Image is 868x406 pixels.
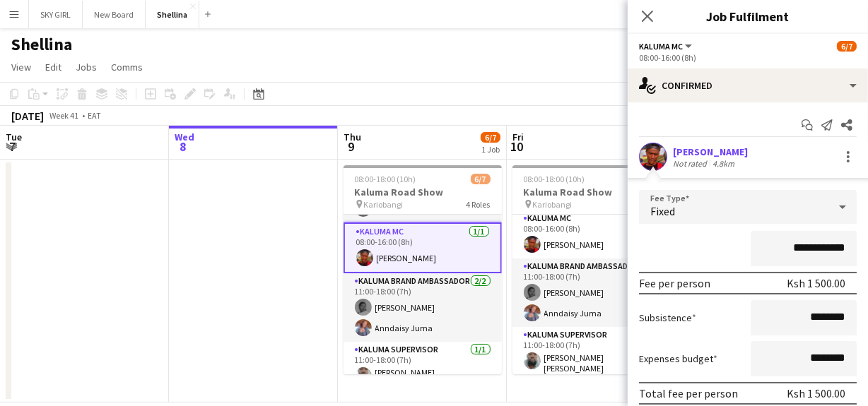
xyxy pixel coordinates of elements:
div: Ksh 1 500.00 [787,276,845,290]
app-card-role: Kaluma Supervisor1/111:00-18:00 (7h)[PERSON_NAME] [PERSON_NAME] [344,342,502,394]
app-job-card: 08:00-18:00 (10h)6/7Kaluma Road Show Kariobangi4 Roles[PERSON_NAME] Kaluma MC1/108:00-16:00 (8h)[... [512,165,671,374]
span: 7 [4,138,22,155]
span: 8 [172,138,194,155]
app-card-role: Kaluma Supervisor1/111:00-18:00 (7h)[PERSON_NAME] [PERSON_NAME] [512,327,671,379]
span: Kariobangi [364,199,404,210]
div: Ksh 1 500.00 [787,386,845,400]
span: Edit [45,61,61,73]
div: [PERSON_NAME] [673,145,748,158]
a: View [6,58,37,76]
span: 6/7 [481,132,500,143]
span: View [11,61,31,73]
label: Expenses budget [639,352,717,365]
span: Thu [344,131,361,143]
span: 9 [341,138,361,155]
div: Not rated [673,158,710,169]
h1: Shellina [11,34,72,55]
a: Edit [40,58,67,76]
span: Fixed [650,204,675,218]
div: Fee per person [639,276,710,290]
span: Jobs [76,61,97,73]
button: SKY GIRL [29,1,83,28]
app-card-role: Kaluma MC1/108:00-16:00 (8h)[PERSON_NAME] [512,210,671,258]
span: 08:00-18:00 (10h) [524,174,585,184]
app-card-role: Kaluma Brand Ambassador2/211:00-18:00 (7h)[PERSON_NAME]Anndaisy Juma [512,258,671,327]
span: Fri [512,131,524,143]
div: Total fee per person [639,386,738,400]
a: Comms [105,58,148,76]
app-card-role: Kaluma MC1/108:00-16:00 (8h)[PERSON_NAME] [344,222,502,273]
button: Kaluma MC [639,41,694,52]
app-job-card: 08:00-18:00 (10h)6/7Kaluma Road Show Kariobangi4 Roles[PERSON_NAME][PERSON_NAME] Kaluma MC1/108:0... [344,165,502,374]
label: Subsistence [639,311,696,324]
div: 1 Job [481,144,500,155]
h3: Kaluma Road Show [344,186,502,198]
span: 08:00-18:00 (10h) [355,174,416,184]
span: 6/7 [837,41,857,52]
span: 6/7 [471,174,491,184]
span: Tue [6,131,22,143]
div: 08:00-16:00 (8h) [639,52,857,63]
button: Shellina [146,1,199,28]
div: 4.8km [710,158,737,169]
h3: Kaluma Road Show [512,186,671,198]
h3: Job Fulfilment [628,7,868,25]
div: [DATE] [11,109,44,123]
div: EAT [88,110,101,121]
span: 4 Roles [467,199,491,210]
div: Confirmed [628,68,868,102]
span: Comms [111,61,143,73]
span: Kaluma MC [639,41,683,52]
span: 10 [510,138,524,155]
span: Wed [175,131,194,143]
span: Kariobangi [533,199,573,210]
a: Jobs [70,58,102,76]
button: New Board [83,1,146,28]
span: Week 41 [47,110,82,121]
app-card-role: Kaluma Brand Ambassador2/211:00-18:00 (7h)[PERSON_NAME]Anndaisy Juma [344,273,502,342]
